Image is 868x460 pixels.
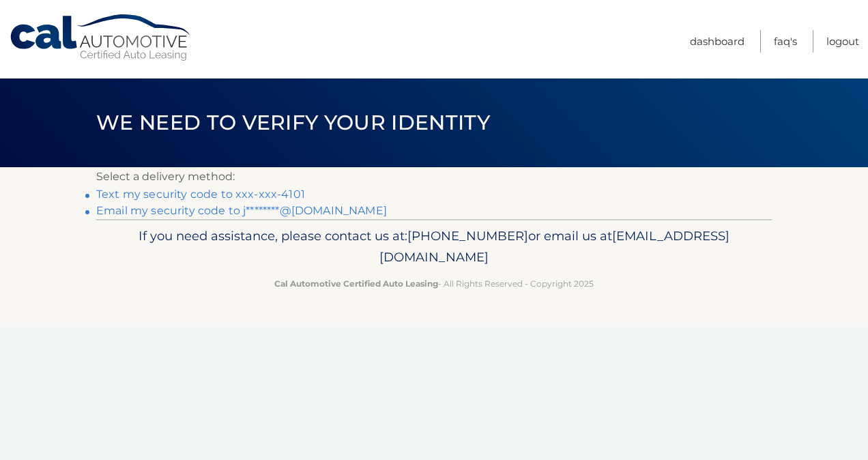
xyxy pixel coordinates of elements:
a: Text my security code to xxx-xxx-4101 [96,188,305,201]
span: We need to verify your identity [96,110,490,135]
a: Cal Automotive [9,14,193,62]
p: - All Rights Reserved - Copyright 2025 [105,276,763,291]
p: Select a delivery method: [96,167,772,186]
a: FAQ's [774,30,797,53]
strong: Cal Automotive Certified Auto Leasing [274,278,438,289]
a: Email my security code to j********@[DOMAIN_NAME] [96,204,387,217]
p: If you need assistance, please contact us at: or email us at [105,225,763,269]
a: Logout [826,30,859,53]
span: [PHONE_NUMBER] [407,228,528,244]
a: Dashboard [690,30,744,53]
